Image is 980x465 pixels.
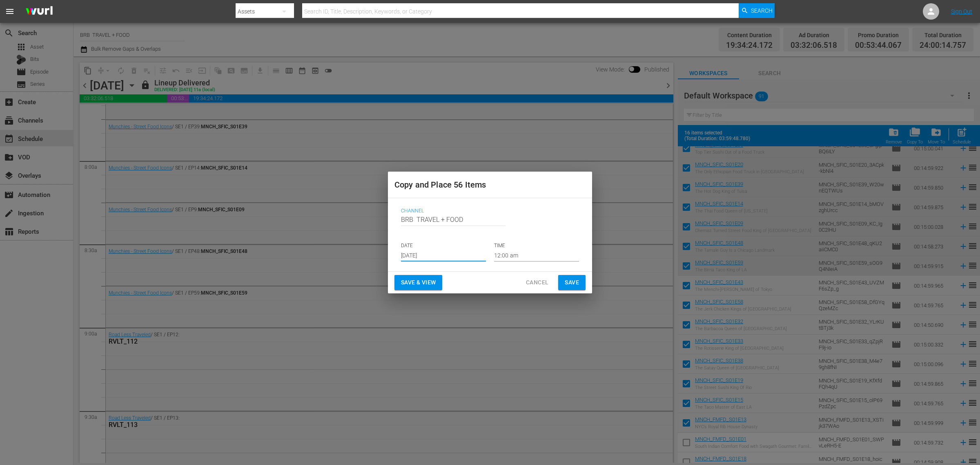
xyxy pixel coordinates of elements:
[565,277,579,288] span: Save
[526,277,548,288] span: Cancel
[751,3,773,18] span: Search
[519,275,555,290] button: Cancel
[394,178,586,191] h2: Copy and Place 56 Items
[20,2,59,21] img: ans4CAIJ8jUAAAAAAAAAAAAAAAAAAAAAAAAgQb4GAAAAAAAAAAAAAAAAAAAAAAAAJMjXAAAAAAAAAAAAAAAAAAAAAAAAgAT5G...
[494,242,579,249] p: TIME
[394,275,442,290] button: Save & View
[401,277,436,288] span: Save & View
[401,208,575,215] span: Channel
[951,8,972,15] a: Sign Out
[5,7,15,16] span: menu
[558,275,586,290] button: Save
[401,242,486,249] p: DATE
